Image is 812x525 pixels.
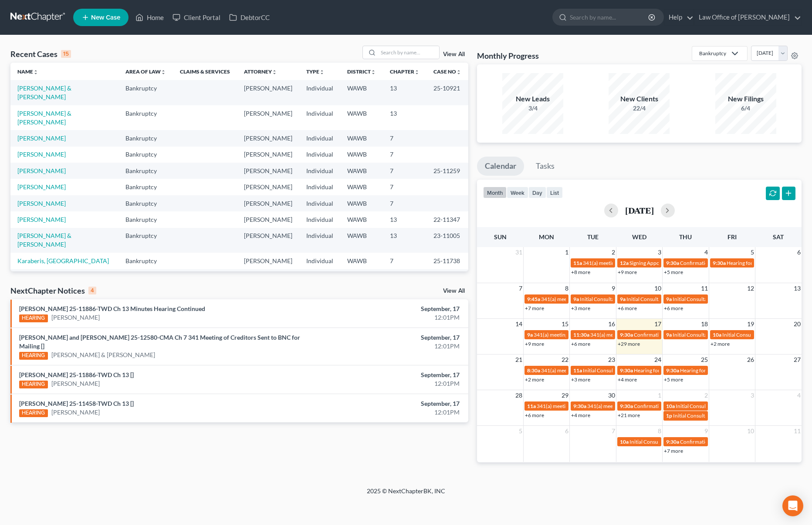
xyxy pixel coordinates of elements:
[525,305,544,311] a: +7 more
[561,354,569,365] span: 22
[17,200,66,207] a: [PERSON_NAME]
[17,183,66,191] a: [PERSON_NAME]
[383,130,426,146] td: 7
[347,68,376,75] a: Districtunfold_more
[118,80,173,105] td: Bankruptcy
[340,228,383,253] td: WAWB
[796,247,802,257] span: 6
[653,354,662,365] span: 24
[118,179,173,195] td: Bankruptcy
[537,403,621,409] span: 341(a) meeting for [PERSON_NAME]
[634,367,748,374] span: Hearing for [PERSON_NAME] & [PERSON_NAME]
[564,247,569,257] span: 1
[51,379,100,388] a: [PERSON_NAME]
[426,211,468,227] td: 22-11347
[534,331,664,338] span: 341(a) meeting for [PERSON_NAME] & [PERSON_NAME]
[17,232,71,248] a: [PERSON_NAME] & [PERSON_NAME]
[571,412,590,418] a: +4 more
[225,10,274,25] a: DebtorCC
[587,403,671,409] span: 341(a) meeting for [PERSON_NAME]
[518,283,523,294] span: 7
[514,319,523,329] span: 14
[715,104,776,113] div: 6/4
[88,287,96,294] div: 4
[383,195,426,211] td: 7
[383,253,426,269] td: 7
[611,283,616,294] span: 9
[17,167,66,174] a: [PERSON_NAME]
[666,403,675,409] span: 10a
[340,147,383,163] td: WAWB
[118,253,173,269] td: Bankruptcy
[477,50,539,61] h3: Monthly Progress
[299,130,340,146] td: Individual
[666,260,679,266] span: 9:30a
[664,269,683,275] a: +5 more
[17,150,66,158] a: [PERSON_NAME]
[414,70,420,75] i: unfold_more
[19,334,300,350] a: [PERSON_NAME] and [PERSON_NAME] 25-12580-CMA Ch 7 341 Meeting of Creditors Sent to BNC for Mailin...
[19,400,134,407] a: [PERSON_NAME] 25-11458-TWD Ch 13 []
[237,195,299,211] td: [PERSON_NAME]
[727,260,795,266] span: Hearing for [PERSON_NAME]
[609,104,670,113] div: 22/4
[664,305,683,311] a: +6 more
[51,408,100,417] a: [PERSON_NAME]
[611,247,616,257] span: 2
[131,10,168,25] a: Home
[433,68,461,75] a: Case Nounfold_more
[299,163,340,179] td: Individual
[383,269,426,285] td: 13
[456,70,461,75] i: unfold_more
[383,211,426,227] td: 13
[19,381,48,388] div: HEARING
[634,331,733,338] span: Confirmation hearing for [PERSON_NAME]
[539,233,554,241] span: Mon
[657,426,662,436] span: 8
[541,367,671,374] span: 341(a) meeting for [PERSON_NAME] & [PERSON_NAME]
[527,296,540,302] span: 9:45a
[306,68,325,75] a: Typeunfold_more
[340,211,383,227] td: WAWB
[527,367,540,374] span: 8:30a
[607,319,616,329] span: 16
[618,412,640,418] a: +21 more
[793,283,802,294] span: 13
[237,211,299,227] td: [PERSON_NAME]
[750,247,755,257] span: 5
[237,269,299,285] td: [PERSON_NAME]
[518,426,523,436] span: 5
[653,283,662,294] span: 10
[571,341,590,347] a: +6 more
[494,233,507,241] span: Sun
[713,260,726,266] span: 9:30a
[161,70,166,75] i: unfold_more
[340,130,383,146] td: WAWB
[750,390,755,401] span: 3
[514,390,523,401] span: 28
[17,68,38,75] a: Nameunfold_more
[272,70,277,75] i: unfold_more
[19,314,48,322] div: HEARING
[158,487,654,502] div: 2025 © NextChapterBK, INC
[168,10,225,25] a: Client Portal
[618,341,640,347] a: +29 more
[299,147,340,163] td: Individual
[51,351,155,359] a: [PERSON_NAME] & [PERSON_NAME]
[340,163,383,179] td: WAWB
[722,331,797,338] span: Initial Consultation Appointment
[19,305,205,312] a: [PERSON_NAME] 25-11886-TWD Ch 13 Minutes Hearing Continued
[694,10,801,25] a: Law Office of [PERSON_NAME]
[237,147,299,163] td: [PERSON_NAME]
[573,260,582,266] span: 11a
[378,46,439,59] input: Search by name...
[541,296,671,302] span: 341(a) meeting for [PERSON_NAME] & [PERSON_NAME]
[318,342,460,351] div: 12:01PM
[727,233,737,241] span: Fri
[237,228,299,253] td: [PERSON_NAME]
[299,195,340,211] td: Individual
[299,253,340,269] td: Individual
[561,390,569,401] span: 29
[118,105,173,130] td: Bankruptcy
[573,367,582,374] span: 11a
